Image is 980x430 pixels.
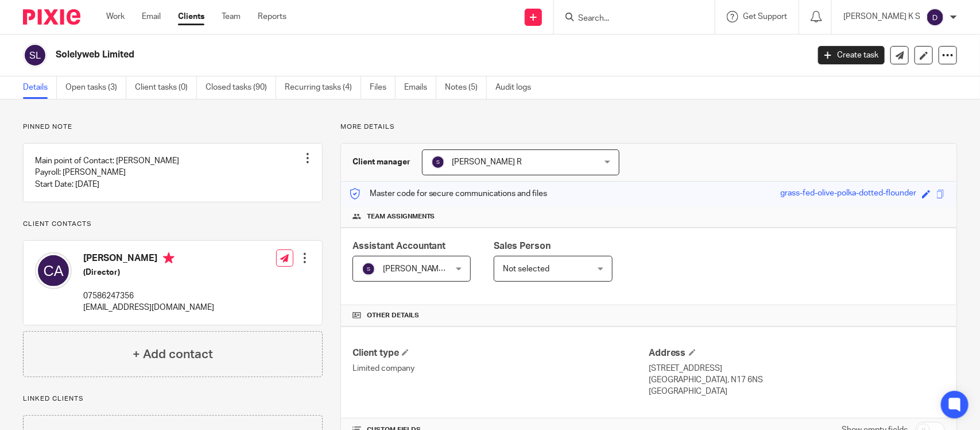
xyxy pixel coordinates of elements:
a: Emails [404,76,436,99]
a: Clients [178,11,204,22]
a: Details [23,76,57,99]
h3: Client manager [353,156,410,168]
a: Work [106,11,125,22]
h2: Solelyweb Limited [56,49,652,61]
a: Files [370,76,396,99]
p: More details [340,122,957,132]
input: Search [577,14,680,24]
i: Primary [163,252,175,264]
h4: + Add contact [133,345,213,363]
span: Other details [367,311,419,320]
img: svg%3E [926,8,944,26]
div: grass-fed-olive-polka-dotted-flounder [780,187,916,201]
p: Limited company [353,363,649,374]
span: Assistant Accountant [353,241,446,251]
span: Team assignments [367,212,435,221]
p: 07586247356 [83,290,214,302]
a: Client tasks (0) [135,76,197,99]
a: Email [142,11,161,22]
p: [GEOGRAPHIC_DATA] [649,386,945,397]
h4: [PERSON_NAME] [83,252,214,267]
h5: (Director) [83,267,214,278]
img: svg%3E [23,43,47,67]
a: Closed tasks (90) [206,76,276,99]
a: Create task [818,46,885,64]
p: [GEOGRAPHIC_DATA], N17 6NS [649,374,945,386]
img: svg%3E [362,262,375,276]
p: [EMAIL_ADDRESS][DOMAIN_NAME] [83,302,214,313]
p: Client contacts [23,220,323,229]
p: [PERSON_NAME] K S [843,11,920,22]
a: Notes (5) [445,76,487,99]
a: Open tasks (3) [65,76,126,99]
p: Linked clients [23,394,323,404]
h4: Client type [353,347,649,359]
a: Reports [258,11,286,22]
a: Audit logs [495,76,540,99]
span: Sales Person [494,241,551,251]
img: svg%3E [35,252,72,289]
span: Not selected [503,265,549,273]
span: [PERSON_NAME] R [383,265,453,273]
h4: Address [649,347,945,359]
span: [PERSON_NAME] R [452,158,522,166]
p: [STREET_ADDRESS] [649,363,945,374]
a: Team [222,11,241,22]
img: svg%3E [431,155,445,169]
img: Pixie [23,9,80,25]
span: Get Support [743,13,787,21]
p: Pinned note [23,122,323,132]
p: Master code for secure communications and files [350,188,548,199]
a: Recurring tasks (4) [285,76,361,99]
